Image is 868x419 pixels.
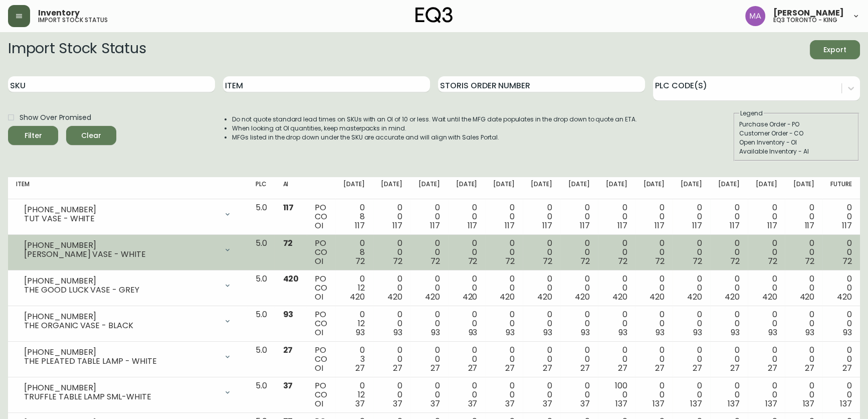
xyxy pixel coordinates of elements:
[531,346,552,373] div: 0 0
[248,342,275,377] td: 5.0
[248,235,275,270] td: 5.0
[232,133,637,142] li: MFGs listed in the drop down under the SKU are accurate and will align with Sales Portal.
[799,291,814,303] span: 420
[531,239,552,266] div: 0 0
[643,310,665,337] div: 0 0
[431,327,440,338] span: 93
[718,346,740,373] div: 0 0
[598,177,635,199] th: [DATE]
[767,220,777,231] span: 117
[793,239,814,266] div: 0 0
[24,214,218,223] div: TUT VASE - WHITE
[38,17,108,23] h5: import stock status
[16,203,240,225] div: [PHONE_NUMBER]TUT VASE - WHITE
[768,362,777,374] span: 27
[418,310,440,337] div: 0 0
[765,398,777,409] span: 137
[425,291,440,303] span: 420
[748,177,785,199] th: [DATE]
[248,177,275,199] th: PLC
[493,274,515,302] div: 0 0
[74,129,108,142] span: Clear
[16,346,240,368] div: [PHONE_NUMBER]THE PLEATED TABLE LAMP - WHITE
[283,344,293,356] span: 27
[793,310,814,337] div: 0 0
[568,239,590,266] div: 0 0
[468,362,477,374] span: 27
[756,203,777,230] div: 0 0
[283,202,294,213] span: 117
[793,274,814,302] div: 0 0
[542,220,552,231] span: 117
[656,327,665,338] span: 93
[649,291,665,303] span: 420
[643,239,665,266] div: 0 0
[739,120,853,129] div: Purchase Order - PO
[418,381,440,408] div: 0 0
[840,398,852,409] span: 137
[493,310,515,337] div: 0 0
[580,398,590,409] span: 37
[531,274,552,302] div: 0 0
[283,309,293,320] span: 93
[837,291,852,303] span: 420
[355,362,365,374] span: 27
[804,220,814,231] span: 117
[653,398,665,409] span: 137
[768,255,777,267] span: 72
[643,346,665,373] div: 0 0
[467,220,477,231] span: 117
[315,291,323,303] span: OI
[381,310,402,337] div: 0 0
[568,381,590,408] div: 0 0
[387,291,402,303] span: 420
[430,398,440,409] span: 37
[248,199,275,235] td: 5.0
[681,381,702,408] div: 0 0
[392,220,402,231] span: 117
[756,346,777,373] div: 0 0
[462,291,477,303] span: 420
[617,220,627,231] span: 117
[393,362,402,374] span: 27
[843,327,852,338] span: 93
[739,109,764,118] legend: Legend
[756,381,777,408] div: 0 0
[24,250,218,259] div: [PERSON_NAME] VASE - WHITE
[739,147,853,156] div: Available Inventory - AI
[606,203,627,230] div: 0 0
[730,220,740,231] span: 117
[25,129,42,142] div: Filter
[500,291,515,303] span: 420
[8,40,146,59] h2: Import Stock Status
[681,274,702,302] div: 0 0
[580,255,590,267] span: 72
[493,346,515,373] div: 0 0
[505,220,515,231] span: 117
[655,362,665,374] span: 27
[355,220,365,231] span: 117
[617,255,627,267] span: 72
[418,239,440,266] div: 0 0
[618,327,627,338] span: 93
[315,239,327,266] div: PO CO
[681,310,702,337] div: 0 0
[785,177,822,199] th: [DATE]
[805,327,814,338] span: 93
[617,362,627,374] span: 27
[693,327,702,338] span: 93
[531,310,552,337] div: 0 0
[568,346,590,373] div: 0 0
[456,239,478,266] div: 0 0
[16,381,240,403] div: [PHONE_NUMBER]TRUFFLE TABLE LAMP SML-WHITE
[381,274,402,302] div: 0 0
[315,255,323,267] span: OI
[20,112,91,123] span: Show Over Promised
[315,398,323,409] span: OI
[381,239,402,266] div: 0 0
[673,177,710,199] th: [DATE]
[418,274,440,302] div: 0 0
[356,327,365,338] span: 93
[681,346,702,373] div: 0 0
[373,177,410,199] th: [DATE]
